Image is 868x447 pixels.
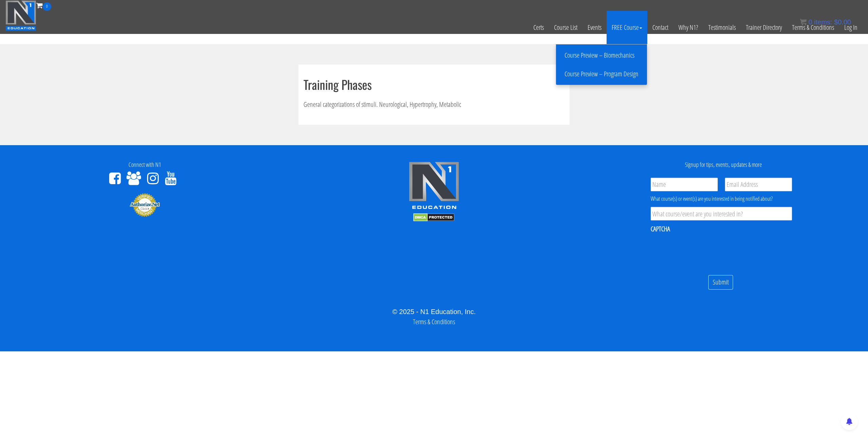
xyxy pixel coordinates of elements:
[36,1,51,10] a: 0
[5,307,863,317] div: © 2025 - N1 Education, Inc.
[413,213,454,221] img: DMCA.com Protection Status
[549,11,583,44] a: Course List
[741,11,787,44] a: Trainer Directory
[787,11,839,44] a: Terms & Conditions
[673,11,703,44] a: Why N1?
[583,11,607,44] a: Events
[725,178,792,191] input: Email Address
[808,18,812,26] span: 0
[528,11,549,44] a: Certs
[651,238,754,264] iframe: reCAPTCHA
[800,19,807,25] img: icon11.png
[303,99,565,110] p: General categorizations of stimuli. Neurological, Hypertrophy, Metabolic
[814,18,832,26] span: items:
[839,11,863,44] a: Log In
[834,18,851,26] bdi: 0.00
[130,193,160,217] img: Authorize.Net Merchant - Click to Verify
[708,275,733,290] input: Submit
[303,78,565,91] h1: Training Phases
[584,161,863,168] h4: Signup for tips, events, updates & more
[651,195,792,203] div: What course(s) or event(s) are you interested in being notified about?
[651,225,670,233] label: CAPTCHA
[558,68,645,80] a: Course Preview – Program Design
[409,161,459,212] img: n1-edu-logo
[647,11,673,44] a: Contact
[651,178,718,191] input: Name
[558,50,645,61] a: Course Preview – Biomechanics
[5,161,284,168] h4: Connect with N1
[607,11,647,44] a: FREE Course
[800,18,851,26] a: 0 items: $0.00
[413,317,455,326] a: Terms & Conditions
[834,18,838,26] span: $
[43,2,51,11] span: 0
[5,0,36,31] img: n1-education
[703,11,741,44] a: Testimonials
[651,207,792,220] input: What course/event are you interested in?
